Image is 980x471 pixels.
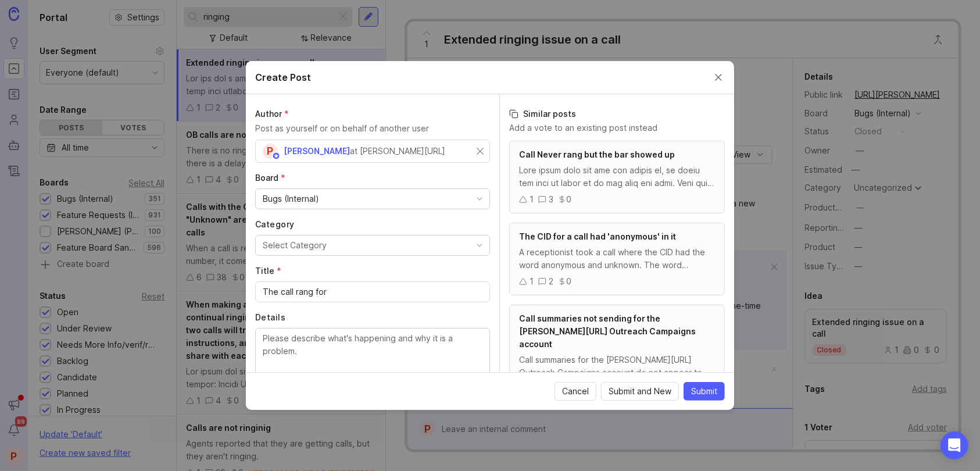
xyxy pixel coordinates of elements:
[255,219,490,230] label: Category
[263,192,319,205] div: Bugs (Internal)
[566,275,571,288] div: 0
[530,193,534,206] div: 1
[509,223,725,295] a: The CID for a call had 'anonymous' in itA receptionist took a call where the CID had the word ano...
[555,382,596,401] button: Cancel
[549,193,553,206] div: 3
[601,382,679,401] button: Submit and New
[549,275,553,288] div: 2
[255,312,490,323] label: Details
[255,109,289,119] span: Author (required)
[684,382,725,401] button: Submit
[509,108,725,120] h3: Similar posts
[566,193,571,206] div: 0
[509,305,725,403] a: Call summaries not sending for the [PERSON_NAME][URL] Outreach Campaigns accountCall summaries fo...
[255,266,281,276] span: Title (required)
[350,145,445,158] div: at [PERSON_NAME][URL]
[263,144,278,159] div: P
[530,275,534,288] div: 1
[691,386,717,397] span: Submit
[519,246,715,272] div: A receptionist took a call where the CID had the word anonymous and unknown. The word anonymous w...
[263,239,327,252] div: Select Category
[255,70,311,84] h2: Create Post
[255,122,490,135] p: Post as yourself or on behalf of another user
[519,354,715,379] div: Call summaries for the [PERSON_NAME][URL] Outreach Campaigns account do not appear to be sending ...
[562,386,589,397] span: Cancel
[272,152,281,160] img: member badge
[519,231,676,241] span: The CID for a call had 'anonymous' in it
[509,141,725,213] a: Call Never rang but the bar showed upLore ipsum dolo sit ame con adipis el, se doeiu tem inci ut ...
[940,431,968,459] div: Open Intercom Messenger
[255,173,285,183] span: Board (required)
[712,71,725,84] button: Close create post modal
[519,149,675,159] span: Call Never rang but the bar showed up
[519,313,696,349] span: Call summaries not sending for the [PERSON_NAME][URL] Outreach Campaigns account
[263,286,482,298] input: What's happening?
[509,122,725,134] p: Add a vote to an existing post instead
[609,386,671,397] span: Submit and New
[284,146,350,156] span: [PERSON_NAME]
[519,164,715,190] div: Lore ipsum dolo sit ame con adipis el, se doeiu tem inci ut labor et do mag aliq eni admi. Veni q...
